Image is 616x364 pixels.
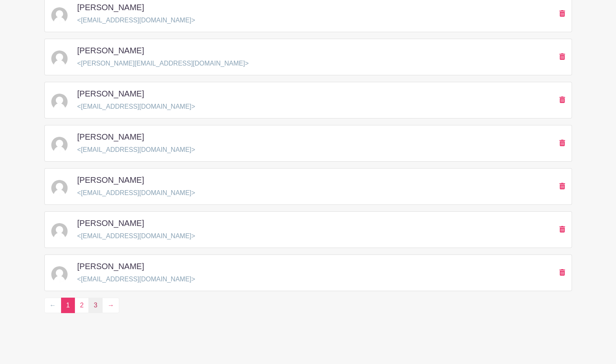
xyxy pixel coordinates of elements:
h5: [PERSON_NAME] [77,2,144,12]
a: → [102,298,119,313]
img: default-ce2991bfa6775e67f084385cd625a349d9dcbb7a52a09fb2fda1e96e2d18dcdb.png [51,266,68,283]
p: <[EMAIL_ADDRESS][DOMAIN_NAME]> [77,15,195,25]
img: default-ce2991bfa6775e67f084385cd625a349d9dcbb7a52a09fb2fda1e96e2d18dcdb.png [51,137,68,153]
h5: [PERSON_NAME] [77,175,144,185]
img: default-ce2991bfa6775e67f084385cd625a349d9dcbb7a52a09fb2fda1e96e2d18dcdb.png [51,7,68,24]
p: <[EMAIL_ADDRESS][DOMAIN_NAME]> [77,145,195,155]
p: <[PERSON_NAME][EMAIL_ADDRESS][DOMAIN_NAME]> [77,59,249,68]
img: default-ce2991bfa6775e67f084385cd625a349d9dcbb7a52a09fb2fda1e96e2d18dcdb.png [51,94,68,110]
h5: [PERSON_NAME] [77,218,144,228]
img: default-ce2991bfa6775e67f084385cd625a349d9dcbb7a52a09fb2fda1e96e2d18dcdb.png [51,180,68,196]
p: <[EMAIL_ADDRESS][DOMAIN_NAME]> [77,231,195,241]
a: 3 [88,298,103,313]
img: default-ce2991bfa6775e67f084385cd625a349d9dcbb7a52a09fb2fda1e96e2d18dcdb.png [51,50,68,67]
span: 1 [61,298,75,313]
h5: [PERSON_NAME] [77,89,144,99]
h5: [PERSON_NAME] [77,261,144,271]
img: default-ce2991bfa6775e67f084385cd625a349d9dcbb7a52a09fb2fda1e96e2d18dcdb.png [51,223,68,239]
h5: [PERSON_NAME] [77,132,144,142]
h5: [PERSON_NAME] [77,46,144,55]
p: <[EMAIL_ADDRESS][DOMAIN_NAME]> [77,102,195,112]
p: <[EMAIL_ADDRESS][DOMAIN_NAME]> [77,188,195,198]
a: 2 [75,298,89,313]
p: <[EMAIL_ADDRESS][DOMAIN_NAME]> [77,274,195,284]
